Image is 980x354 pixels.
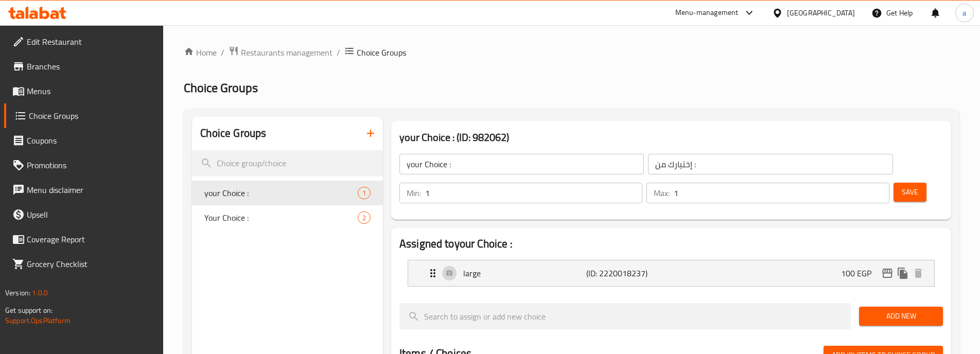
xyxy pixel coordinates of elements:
[27,258,155,270] span: Grocery Checklist
[399,236,943,252] h2: Assigned to your Choice :
[4,54,164,79] a: Branches
[358,188,370,198] span: 1
[192,181,383,205] div: your Choice :1
[399,129,943,146] h3: your Choice : (ID: 982062)
[27,184,155,196] span: Menu disclaimer
[229,46,332,59] a: Restaurants management
[841,267,880,279] p: 100 EGP
[204,211,358,224] span: Your Choice :
[29,110,155,122] span: Choice Groups
[880,265,895,281] button: edit
[4,29,164,54] a: Edit Restaurant
[5,304,52,317] span: Get support on:
[184,46,959,59] nav: breadcrumb
[675,7,739,19] div: Menu-management
[399,303,851,329] input: search
[27,36,155,48] span: Edit Restaurant
[184,46,217,59] a: Home
[399,256,943,291] li: Expand
[4,178,164,202] a: Menu disclaimer
[27,60,155,73] span: Branches
[5,314,71,327] a: Support.OpsPlatform
[4,252,164,276] a: Grocery Checklist
[357,46,406,59] span: Choice Groups
[867,310,935,323] span: Add New
[654,187,670,199] p: Max:
[27,85,155,97] span: Menus
[962,7,966,19] span: a
[407,187,421,199] p: Min:
[27,208,155,221] span: Upsell
[27,134,155,147] span: Coupons
[911,265,926,281] button: delete
[192,205,383,230] div: Your Choice :2
[902,186,918,199] span: Save
[894,183,926,202] button: Save
[184,76,258,99] span: Choice Groups
[192,150,383,176] input: search
[27,233,155,245] span: Coverage Report
[358,211,371,224] div: Choices
[859,307,943,326] button: Add New
[463,267,586,279] p: large
[4,153,164,178] a: Promotions
[221,46,224,59] li: /
[787,7,855,19] div: [GEOGRAPHIC_DATA]
[408,260,934,286] div: Expand
[200,126,266,141] h2: Choice Groups
[895,265,911,281] button: duplicate
[4,202,164,227] a: Upsell
[4,128,164,153] a: Coupons
[241,46,332,59] span: Restaurants management
[204,187,358,199] span: your Choice :
[32,286,48,299] span: 1.0.0
[5,286,30,299] span: Version:
[586,267,668,279] p: (ID: 2220018237)
[4,227,164,252] a: Coverage Report
[4,103,164,128] a: Choice Groups
[4,79,164,103] a: Menus
[27,159,155,171] span: Promotions
[358,213,370,223] span: 2
[337,46,340,59] li: /
[358,187,371,199] div: Choices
